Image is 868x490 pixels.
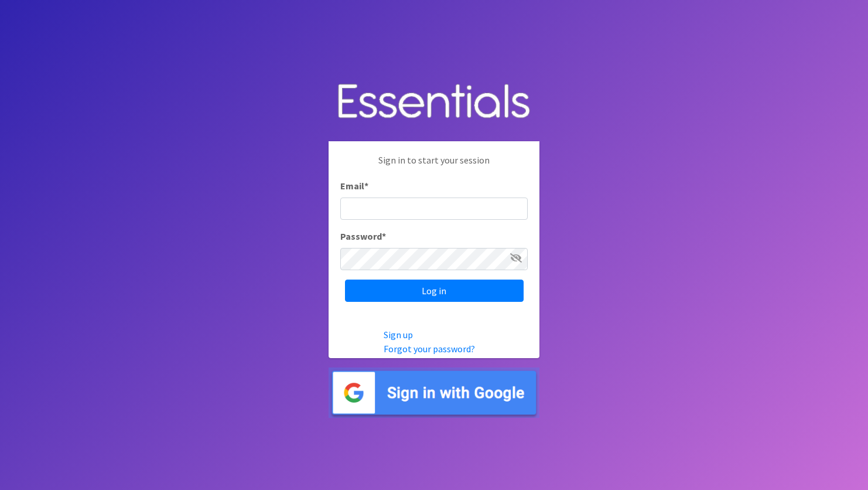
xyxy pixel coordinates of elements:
abbr: required [382,230,386,242]
label: Email [340,179,368,193]
a: Forgot your password? [384,343,475,355]
a: Sign up [384,329,413,341]
img: Sign in with Google [329,367,539,418]
input: Log in [345,280,524,302]
img: Human Essentials [329,72,539,132]
label: Password [340,229,386,243]
abbr: required [364,180,368,192]
p: Sign in to start your session [340,153,528,179]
